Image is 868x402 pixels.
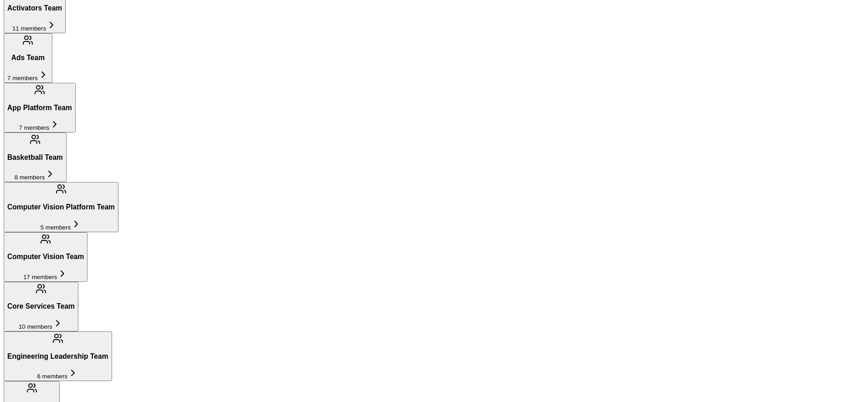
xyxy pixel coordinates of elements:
[41,224,71,231] span: 5 members
[7,253,84,261] h3: Computer Vision Team
[7,104,72,112] h3: App Platform Team
[7,4,62,12] h3: Activators Team
[37,373,67,380] span: 6 members
[7,352,108,361] h3: Engineering Leadership Team
[4,331,112,381] button: Engineering Leadership Team6 members
[19,124,50,131] span: 7 members
[7,302,75,310] h3: Core Services Team
[19,323,52,330] span: 10 members
[7,153,63,162] h3: Basketball Team
[4,282,78,331] button: Core Services Team10 members
[4,83,76,132] button: App Platform Team7 members
[12,25,46,32] span: 11 members
[4,132,67,182] button: Basketball Team8 members
[4,33,52,83] button: Ads Team7 members
[7,203,115,211] h3: Computer Vision Platform Team
[15,174,45,181] span: 8 members
[7,75,38,81] span: 7 members
[23,274,57,280] span: 17 members
[4,182,118,232] button: Computer Vision Platform Team5 members
[7,54,49,62] h3: Ads Team
[4,232,87,282] button: Computer Vision Team17 members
